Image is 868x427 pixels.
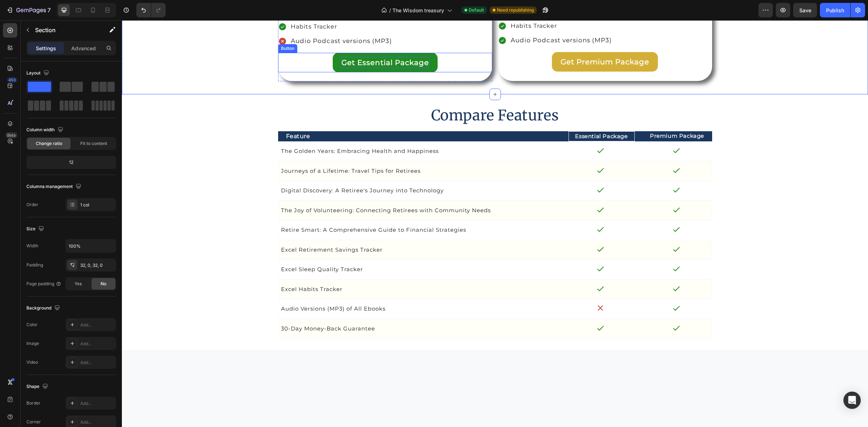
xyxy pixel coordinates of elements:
p: Settings [36,44,56,52]
div: Add... [80,341,114,347]
p: 7 [47,6,51,14]
h2: Premium Package [520,111,590,121]
span: No [101,281,106,287]
div: Beta [5,132,17,138]
p: Digital Discovery: A Retiree's Journey into Technology [159,166,437,175]
button: 7 [3,3,54,17]
p: Retire Smart: A Comprehensive Guide to Financial Strategies [159,206,437,214]
span: Fit to content [80,140,107,147]
div: Add... [80,359,114,366]
div: Publish [826,7,844,14]
p: Habits Tracker [389,1,480,10]
p: Advanced [71,44,96,52]
div: Padding [26,262,43,268]
span: Need republishing [497,7,534,13]
input: Auto [66,239,116,252]
p: The Joy of Volunteering: Connecting Retirees with Community Needs [159,186,437,195]
div: Order [26,201,38,208]
div: Corner [26,419,41,425]
div: 450 [7,77,17,83]
div: 32, 0, 32, 0 [80,262,114,269]
button: Save [793,3,817,17]
p: Audio Versions (MP3) of All Ebooks [159,285,437,293]
div: Border [26,400,41,406]
p: Excel Habits Tracker [159,265,437,273]
p: Section [35,26,94,34]
div: Add... [80,400,114,407]
p: 30-Day Money-Back Guarantee [159,304,437,313]
span: / [389,7,391,14]
span: Save [799,7,811,13]
span: Change ratio [36,140,62,147]
div: Layout [26,68,51,78]
p: Audio Podcast versions (MP3) [389,16,490,25]
div: Background [26,303,61,313]
div: Shape [26,382,50,392]
a: Get Essential Package [211,33,316,52]
p: Excel Retirement Savings Tracker [159,226,437,234]
p: Get Premium Package [439,36,527,47]
div: Undo/Redo [136,3,166,17]
div: Add... [80,322,114,328]
div: Size [26,224,46,234]
span: Default [469,7,484,13]
p: Excel Sleep Quality Tracker [159,245,437,253]
p: The Golden Years: Embracing Health and Happiness [159,127,437,135]
a: Get Premium Package [430,32,536,51]
span: The Wisdom treasury [392,7,444,14]
p: Get Essential Package [220,37,307,48]
p: Journeys of a Lifetime: Travel Tips for Retirees [159,147,437,155]
div: Page padding [26,281,61,287]
h2: Feature [163,111,435,121]
div: Video [26,359,38,366]
div: 1 col [80,202,114,208]
div: Image [26,340,39,347]
button: Publish [820,3,850,17]
div: Columns management [26,182,83,192]
div: Width [26,243,38,249]
div: Button [158,25,174,31]
div: 12 [28,157,115,167]
div: Open Intercom Messenger [843,392,861,409]
iframe: Design area [122,20,868,427]
div: Add... [80,419,114,426]
div: Column width [26,125,65,135]
div: Color [26,321,38,328]
span: Yes [75,281,82,287]
h2: Essential Package [447,111,513,121]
